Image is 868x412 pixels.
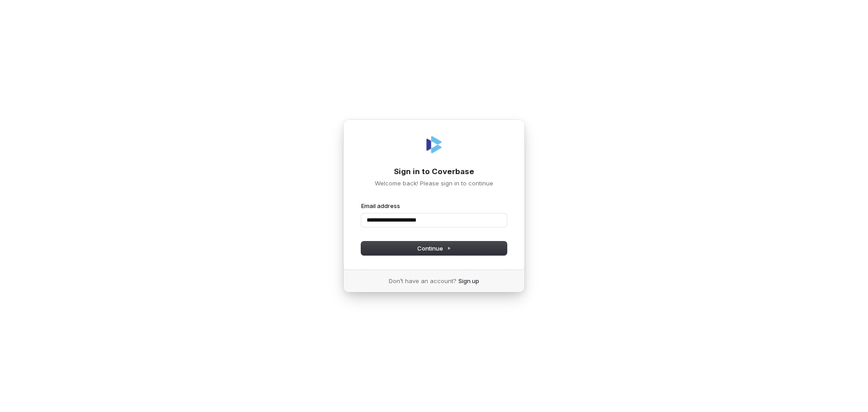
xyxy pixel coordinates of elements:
[389,277,457,285] span: Don’t have an account?
[361,242,507,255] button: Continue
[361,179,507,187] p: Welcome back! Please sign in to continue
[361,202,400,210] label: Email address
[361,166,507,177] h1: Sign in to Coverbase
[423,134,445,156] img: Coverbase
[458,277,479,285] a: Sign up
[417,244,451,252] span: Continue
